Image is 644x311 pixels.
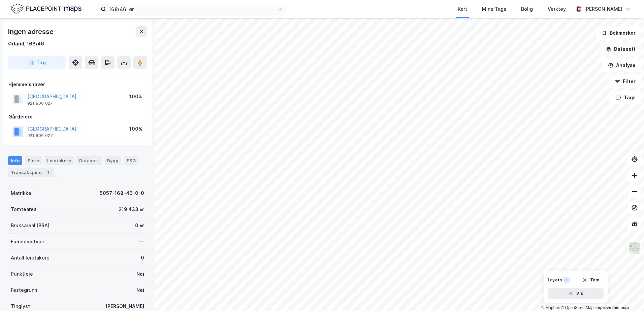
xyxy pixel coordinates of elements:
div: 0 [141,254,144,262]
div: 1 [563,277,570,283]
div: Ingen adresse [8,26,55,37]
div: Mine Tags [482,5,506,13]
div: — [139,238,144,246]
button: Tøm [578,275,604,285]
div: [PERSON_NAME] [584,5,622,13]
div: 1 [45,169,52,176]
div: Leietakere [44,156,74,165]
div: 921 806 027 [27,133,53,138]
div: Bruksareal (BRA) [11,221,50,230]
a: Mapbox [541,305,560,310]
div: Hjemmelshaver [8,80,147,89]
a: OpenStreetMap [561,305,593,310]
div: Antall leietakere [11,254,50,262]
div: 921 806 027 [27,101,53,106]
div: Ørland, 168/46 [8,40,44,48]
div: Datasett [76,156,102,165]
div: Verktøy [548,5,566,13]
div: Layers [548,277,562,283]
button: Vis [548,288,604,299]
div: Tomteareal [11,205,38,213]
div: 219 433 ㎡ [119,205,144,213]
div: ESG [124,156,138,165]
div: Tinglyst [11,302,30,310]
input: Søk på adresse, matrikkel, gårdeiere, leietakere eller personer [106,4,278,14]
a: Improve this map [595,305,629,310]
div: Nei [136,270,144,278]
div: Nei [136,286,144,294]
div: Eiere [25,156,42,165]
button: Filter [609,75,641,88]
div: 100% [129,93,142,101]
div: Transaksjoner [8,168,54,177]
div: Kontrollprogram for chat [610,279,644,311]
div: 0 ㎡ [135,221,144,230]
div: Festegrunn [11,286,37,294]
button: Tag [8,56,66,69]
button: Datasett [600,42,641,56]
div: Kart [458,5,467,13]
img: Z [628,242,641,254]
div: Eiendomstype [11,238,44,246]
div: Bolig [521,5,533,13]
div: Info [8,156,22,165]
div: Matrikkel [11,189,33,197]
div: 5057-168-46-0-0 [100,189,144,197]
div: Bygg [104,156,121,165]
iframe: Chat Widget [610,279,644,311]
div: 100% [129,125,142,133]
button: Tags [610,91,641,104]
div: [PERSON_NAME] [105,302,144,310]
button: Bokmerker [596,26,641,40]
img: logo.f888ab2527a4732fd821a326f86c7f29.svg [11,3,82,15]
div: Gårdeiere [8,113,147,121]
div: Punktleie [11,270,33,278]
button: Analyse [602,59,641,72]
